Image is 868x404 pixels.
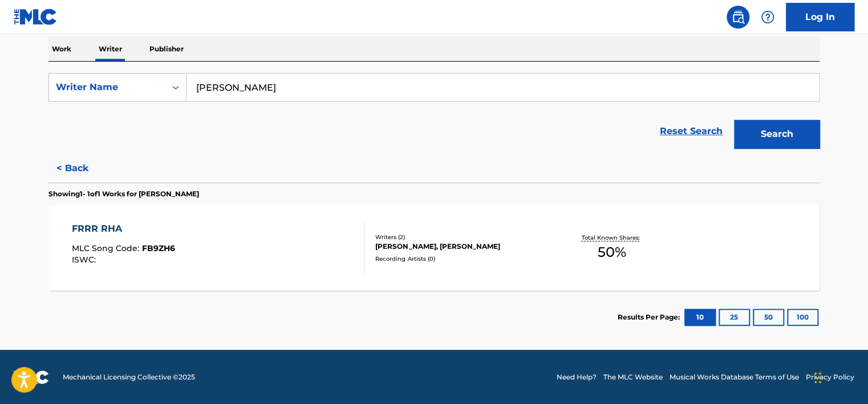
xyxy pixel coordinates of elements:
span: MLC Song Code : [72,243,142,253]
p: Results Per Page: [618,312,683,322]
p: Work [48,37,75,61]
button: 10 [684,309,716,326]
button: < Back [48,154,117,183]
div: [PERSON_NAME], [PERSON_NAME] [375,241,547,252]
p: Writer [95,37,125,61]
span: ISWC : [72,254,99,265]
img: MLC Logo [14,9,58,25]
button: 100 [787,309,818,326]
div: Recording Artists ( 0 ) [375,254,547,263]
div: Writer Name [56,80,159,94]
div: চ্যাট উইজেট [811,349,868,404]
a: Log In [786,3,854,31]
a: Reset Search [654,119,728,144]
div: টেনে আনুন [814,361,821,395]
a: Public Search [727,6,749,29]
div: Help [756,6,779,29]
a: Need Help? [557,372,597,382]
button: 25 [719,309,750,326]
span: FB9ZH6 [142,243,175,253]
a: Musical Works Database Terms of Use [670,372,799,382]
span: 50 % [598,242,626,262]
p: Publisher [146,37,187,61]
button: 50 [753,309,784,326]
a: Privacy Policy [806,372,854,382]
iframe: Chat Widget [811,349,868,404]
img: search [731,10,745,24]
a: FRRR RHAMLC Song Code:FB9ZH6ISWC:Writers (2)[PERSON_NAME], [PERSON_NAME]Recording Artists (0)Tota... [48,205,820,290]
form: Search Form [48,73,820,154]
span: Mechanical Licensing Collective © 2025 [63,372,195,382]
div: FRRR RHA [72,222,175,236]
img: logo [14,370,49,384]
a: The MLC Website [603,372,663,382]
button: Search [734,120,820,148]
div: Writers ( 2 ) [375,233,547,241]
p: Showing 1 - 1 of 1 Works for [PERSON_NAME] [48,189,199,199]
p: Total Known Shares: [581,233,642,242]
img: help [761,10,774,24]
